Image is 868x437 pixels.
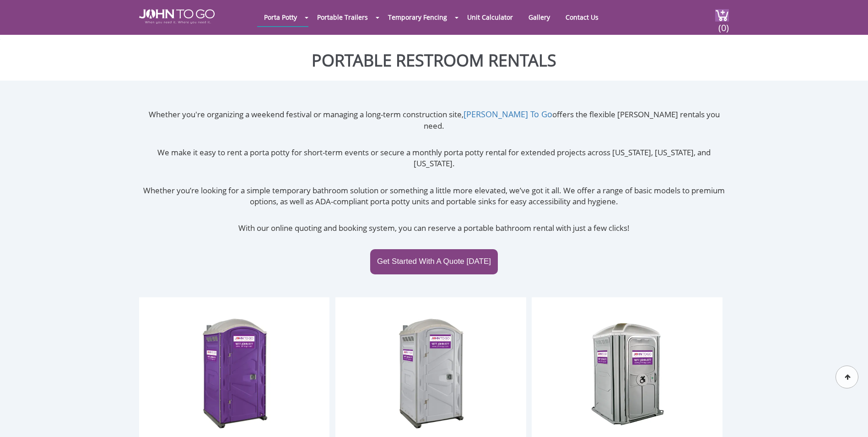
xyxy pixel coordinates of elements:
[381,8,454,26] a: Temporary Fencing
[460,8,520,26] a: Unit Calculator
[139,9,215,24] img: JOHN to go
[522,8,557,26] a: Gallery
[139,109,729,131] p: Whether you're organizing a weekend festival or managing a long-term construction site, offers th...
[139,147,729,169] p: We make it easy to rent a porta potty for short-term events or secure a monthly porta potty renta...
[718,14,729,34] span: (0)
[139,223,729,234] p: With our online quoting and booking system, you can reserve a portable bathroom rental with just ...
[831,400,868,437] button: Live Chat
[464,109,552,120] a: [PERSON_NAME] To Go
[257,8,304,26] a: Porta Potty
[559,8,605,26] a: Contact Us
[370,249,498,274] a: Get Started With A Quote [DATE]
[310,8,375,26] a: Portable Trailers
[715,9,729,22] img: cart a
[591,316,664,430] img: ADA Handicapped Accessible Unit
[139,185,729,208] p: Whether you’re looking for a simple temporary bathroom solution or something a little more elevat...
